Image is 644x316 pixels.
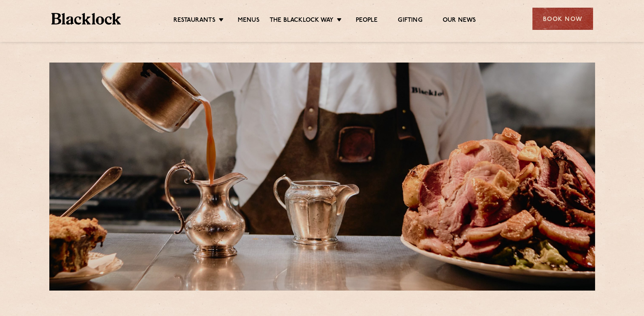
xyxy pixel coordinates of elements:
[270,17,334,25] a: The Blacklock Way
[356,17,378,25] a: People
[173,17,215,25] a: Restaurants
[398,17,422,25] a: Gifting
[238,17,260,25] a: Menus
[51,13,121,25] img: BL_Textured_Logo-footer-cropped.svg
[532,8,593,30] div: Book Now
[443,17,476,25] a: Our News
